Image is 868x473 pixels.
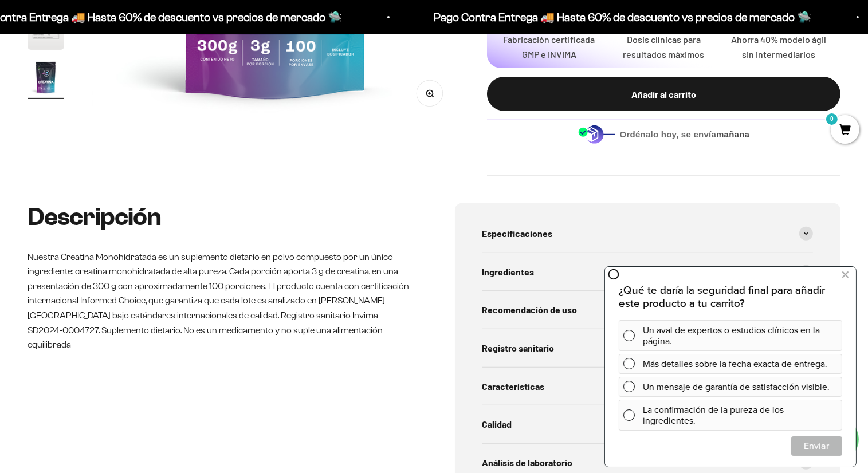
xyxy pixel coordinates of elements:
mark: 0 [825,112,839,126]
summary: Especificaciones [482,215,814,253]
summary: Calidad [482,405,814,443]
p: Ahorra 40% modelo ágil sin intermediarios [730,32,827,61]
button: Ir al artículo 9 [28,59,64,99]
p: Dosis clínicas para resultados máximos [615,32,712,61]
img: Despacho sin intermediarios [578,125,615,144]
span: Calidad [482,417,512,432]
b: mañana [716,129,749,139]
span: Ingredientes [482,265,535,279]
summary: Ingredientes [482,253,814,291]
iframe: zigpoll-iframe [605,266,856,467]
img: Creatina Monohidrato [28,59,64,96]
a: 0 [831,124,859,137]
summary: Recomendación de uso [482,291,814,329]
span: Ordénalo hoy, se envía [620,128,750,141]
summary: Características [482,368,814,405]
p: Nuestra Creatina Monohidratada es un suplemento dietario en polvo compuesto por un único ingredie... [28,250,414,352]
summary: Registro sanitario [482,329,814,367]
div: Añadir al carrito [510,87,818,102]
span: Análisis de laboratorio [482,455,573,470]
span: Características [482,379,545,394]
h2: Descripción [28,203,414,231]
span: Recomendación de uso [482,302,578,317]
p: Fabricación certificada GMP e INVIMA [501,32,597,61]
span: Especificaciones [482,226,553,241]
button: Añadir al carrito [487,77,840,111]
span: Registro sanitario [482,341,555,356]
p: Pago Contra Entrega 🚚 Hasta 60% de descuento vs precios de mercado 🛸 [430,8,807,26]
